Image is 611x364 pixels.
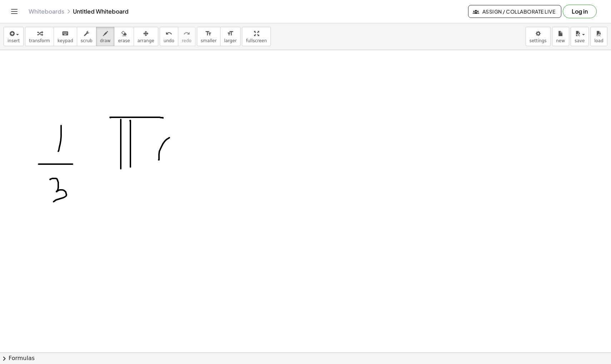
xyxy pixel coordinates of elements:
span: redo [182,38,192,43]
button: insert [4,27,24,46]
button: scrub [77,27,96,46]
button: new [552,27,569,46]
button: Toggle navigation [9,6,20,17]
button: format_sizesmaller [197,27,220,46]
span: transform [29,38,50,43]
i: format_size [205,29,212,38]
button: arrange [134,27,158,46]
button: Assign / Collaborate Live [468,5,561,18]
button: Log in [563,5,597,18]
button: settings [526,27,551,46]
span: scrub [81,38,93,43]
span: arrange [138,38,154,43]
button: fullscreen [242,27,270,46]
i: keyboard [62,29,69,38]
button: redoredo [178,27,195,46]
span: larger [224,38,237,43]
span: new [556,38,565,43]
span: settings [530,38,547,43]
a: Whiteboards [29,8,64,15]
button: load [590,27,607,46]
span: undo [164,38,174,43]
button: save [571,27,589,46]
button: format_sizelarger [220,27,240,46]
span: keypad [58,38,73,43]
span: save [575,38,585,43]
button: undoundo [160,27,178,46]
span: insert [8,38,20,43]
button: erase [114,27,134,46]
span: load [594,38,603,43]
i: undo [165,29,172,38]
button: keyboardkeypad [54,27,77,46]
span: smaller [201,38,217,43]
button: transform [25,27,54,46]
span: fullscreen [246,38,267,43]
button: draw [96,27,115,46]
span: Assign / Collaborate Live [474,8,555,15]
span: draw [100,38,111,43]
i: format_size [227,29,234,38]
i: redo [183,29,190,38]
span: erase [118,38,130,43]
